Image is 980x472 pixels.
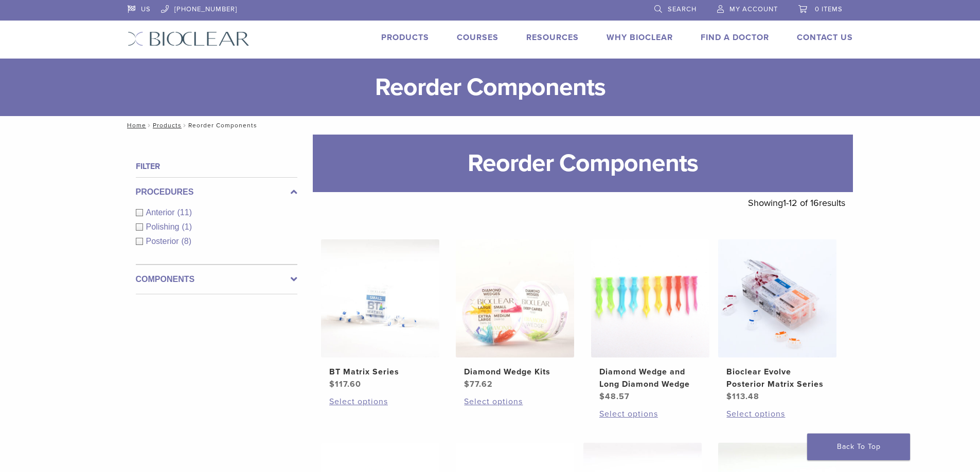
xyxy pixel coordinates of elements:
span: (8) [182,237,192,246]
a: Back To Top [807,433,910,460]
span: 1-12 of 16 [783,197,819,209]
a: Products [381,32,429,43]
a: Select options for “Diamond Wedge Kits” [464,395,566,408]
a: Diamond Wedge KitsDiamond Wedge Kits $77.62 [455,239,575,390]
span: (11) [177,208,192,217]
a: Select options for “Diamond Wedge and Long Diamond Wedge” [599,408,701,420]
label: Procedures [136,186,297,198]
span: $ [726,391,732,402]
span: $ [464,379,470,389]
span: / [146,123,153,128]
a: Bioclear Evolve Posterior Matrix SeriesBioclear Evolve Posterior Matrix Series $113.48 [718,239,838,403]
p: Showing results [748,192,845,214]
img: BT Matrix Series [321,239,439,357]
span: 0 items [815,5,843,13]
h4: Filter [136,160,297,173]
span: / [182,123,188,128]
span: $ [329,379,335,389]
span: Search [668,5,697,13]
img: Bioclear [128,31,250,46]
a: Products [153,122,182,129]
a: Resources [526,32,579,43]
span: Polishing [146,222,182,231]
h2: Bioclear Evolve Posterior Matrix Series [726,366,828,390]
img: Diamond Wedge and Long Diamond Wedge [591,239,709,357]
h2: Diamond Wedge and Long Diamond Wedge [599,366,701,390]
label: Components [136,273,297,286]
bdi: 113.48 [726,391,759,402]
a: Home [124,122,146,129]
bdi: 77.62 [464,379,493,389]
span: $ [599,391,605,402]
a: Select options for “BT Matrix Series” [329,395,431,408]
nav: Reorder Components [120,116,861,135]
a: Why Bioclear [607,32,673,43]
img: Diamond Wedge Kits [456,239,574,357]
a: BT Matrix SeriesBT Matrix Series $117.60 [320,239,440,390]
a: Courses [457,32,498,43]
span: (1) [182,222,192,231]
h2: BT Matrix Series [329,366,431,378]
span: Posterior [146,237,182,246]
a: Contact Us [797,32,853,43]
bdi: 48.57 [599,391,630,402]
img: Bioclear Evolve Posterior Matrix Series [718,239,836,357]
span: My Account [729,5,778,13]
a: Diamond Wedge and Long Diamond WedgeDiamond Wedge and Long Diamond Wedge $48.57 [591,239,710,403]
h2: Diamond Wedge Kits [464,366,566,378]
a: Find A Doctor [701,32,769,43]
bdi: 117.60 [329,379,361,389]
h1: Reorder Components [313,135,853,192]
a: Select options for “Bioclear Evolve Posterior Matrix Series” [726,408,828,420]
span: Anterior [146,208,177,217]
